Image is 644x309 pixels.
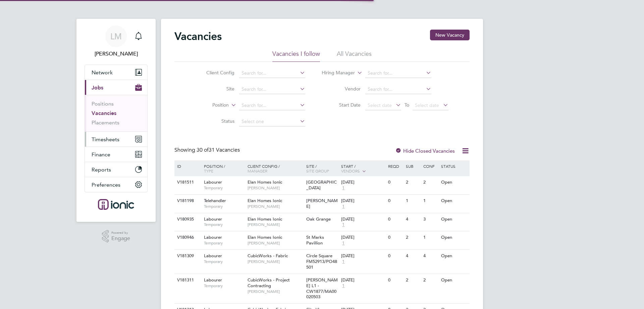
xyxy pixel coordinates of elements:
span: Temporary [204,222,244,227]
span: 1 [341,259,345,265]
span: Elan Homes Ionic [248,216,282,222]
div: 0 [386,274,404,286]
nav: Main navigation [76,19,156,222]
span: Powered by [111,230,130,236]
span: Manager [248,168,267,173]
span: Oak Grange [306,216,331,222]
div: Site / [305,160,340,177]
span: Select date [415,102,439,108]
button: Preferences [85,177,147,192]
label: Status [196,118,234,124]
div: 0 [386,231,404,244]
span: Elan Homes Ionic [248,234,282,240]
a: Positions [92,101,114,107]
div: 3 [422,213,439,226]
a: Go to home page [85,199,148,210]
div: [DATE] [341,277,385,283]
div: 2 [404,274,422,286]
img: ionic-logo-retina.png [98,199,134,210]
span: Vendors [341,168,360,173]
div: 4 [404,213,422,226]
span: Laura Moody [85,50,148,58]
div: [DATE] [341,180,385,185]
div: V181198 [175,195,199,207]
input: Search for... [365,85,431,94]
div: Open [439,231,469,244]
div: 2 [404,231,422,244]
button: Reports [85,162,147,177]
input: Search for... [239,85,305,94]
span: [PERSON_NAME] [306,198,338,209]
div: 0 [386,213,404,226]
span: Jobs [92,84,103,91]
span: Temporary [204,185,244,191]
div: V180946 [175,231,199,244]
span: Preferences [92,182,120,188]
div: 1 [422,195,439,207]
span: Select date [368,102,392,108]
span: To [402,101,411,109]
div: Open [439,195,469,207]
span: Circle Square FM52913/PO48501 [306,253,337,270]
li: All Vacancies [337,50,372,62]
a: Vacancies [92,110,116,116]
div: Jobs [85,95,147,131]
div: Position / [199,160,246,177]
div: 2 [422,176,439,189]
span: Timesheets [92,136,119,143]
input: Search for... [239,101,305,110]
div: Start / [339,160,386,177]
span: 1 [341,222,345,228]
span: Site Group [306,168,329,173]
input: Search for... [365,69,431,78]
span: [PERSON_NAME] [248,222,303,227]
span: [PERSON_NAME] [248,204,303,209]
button: Timesheets [85,132,147,147]
label: Vendor [322,86,361,92]
span: Temporary [204,204,244,209]
div: V181309 [175,250,199,262]
label: Site [196,86,234,92]
div: [DATE] [341,217,385,222]
span: Temporary [204,283,244,288]
h2: Vacancies [174,30,222,43]
div: 1 [422,231,439,244]
span: 30 of [197,147,209,153]
div: [DATE] [341,235,385,240]
div: 4 [404,250,422,262]
div: Open [439,176,469,189]
span: LM [110,32,122,41]
label: Start Date [322,102,361,108]
div: [DATE] [341,198,385,204]
input: Search for... [239,69,305,78]
span: [PERSON_NAME] [248,185,303,191]
span: St Marks Pavillion [306,234,324,246]
span: Labourer [204,179,222,185]
span: 1 [341,240,345,246]
div: V181511 [175,176,199,189]
a: Powered byEngage [102,230,130,243]
span: Temporary [204,259,244,264]
a: Placements [92,119,119,126]
div: Showing [174,147,241,154]
button: Network [85,65,147,80]
div: Open [439,274,469,286]
div: Sub [404,160,422,172]
span: Labourer [204,277,222,283]
label: Client Config [196,70,234,76]
input: Select one [239,117,305,126]
button: Finance [85,147,147,162]
div: Status [439,160,469,172]
span: Finance [92,151,110,158]
div: [DATE] [341,253,385,259]
div: 4 [422,250,439,262]
span: Reports [92,166,111,173]
div: 2 [404,176,422,189]
div: Conf [422,160,439,172]
div: 1 [404,195,422,207]
label: Position [190,102,229,109]
span: Elan Homes Ionic [248,198,282,203]
a: LM[PERSON_NAME] [85,26,148,58]
span: CubicWorks - Project Contracting [248,277,290,288]
span: Telehandler [204,198,226,203]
